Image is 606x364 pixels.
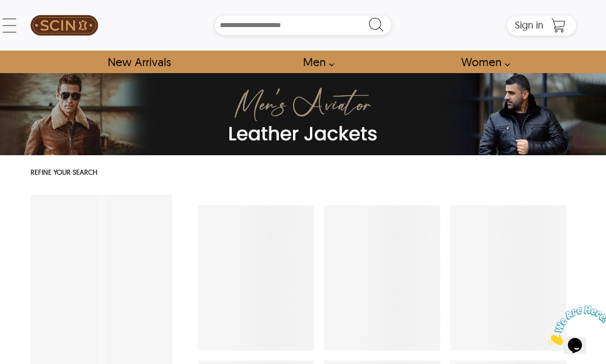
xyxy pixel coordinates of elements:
a: Shop Women Leather Jackets [450,51,515,73]
a: Sign in [515,22,543,30]
img: SCIN [31,5,98,46]
a: shop men's leather jackets [291,51,340,73]
img: Chat attention grabber [4,4,66,44]
iframe: chat widget [544,301,606,349]
div: 0 Results Found [193,163,574,183]
span: Sign in [515,19,543,31]
a: Shopping Cart [548,18,568,33]
p: REFINE YOUR SEARCH [31,165,172,181]
a: Shop New Arrivals [96,51,182,73]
